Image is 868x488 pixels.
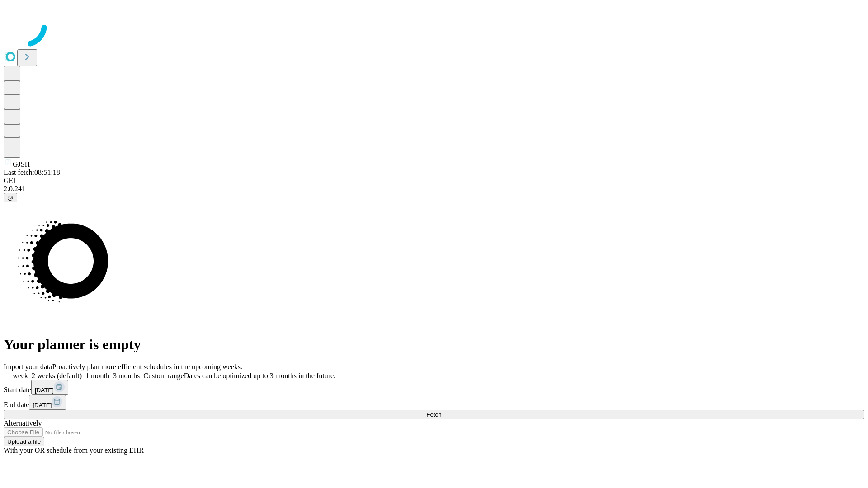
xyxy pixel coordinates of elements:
[32,372,82,380] span: 2 weeks (default)
[4,437,44,446] button: Upload a file
[52,363,242,371] span: Proactively plan more efficient schedules in the upcoming weeks.
[7,194,14,201] span: @
[85,372,109,380] span: 1 month
[4,380,864,395] div: Start date
[35,387,54,394] span: [DATE]
[4,363,52,371] span: Import your data
[426,411,441,418] span: Fetch
[4,410,864,419] button: Fetch
[33,402,52,408] span: [DATE]
[4,185,864,193] div: 2.0.241
[4,193,17,202] button: @
[29,395,66,410] button: [DATE]
[31,380,68,395] button: [DATE]
[4,419,42,427] span: Alternatively
[13,160,30,168] span: GJSH
[4,395,864,410] div: End date
[4,169,60,176] span: Last fetch: 08:51:18
[4,446,144,454] span: With your OR schedule from your existing EHR
[143,372,184,380] span: Custom range
[7,372,28,380] span: 1 week
[184,372,335,380] span: Dates can be optimized up to 3 months in the future.
[4,336,864,353] h1: Your planner is empty
[4,177,864,185] div: GEI
[113,372,140,380] span: 3 months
